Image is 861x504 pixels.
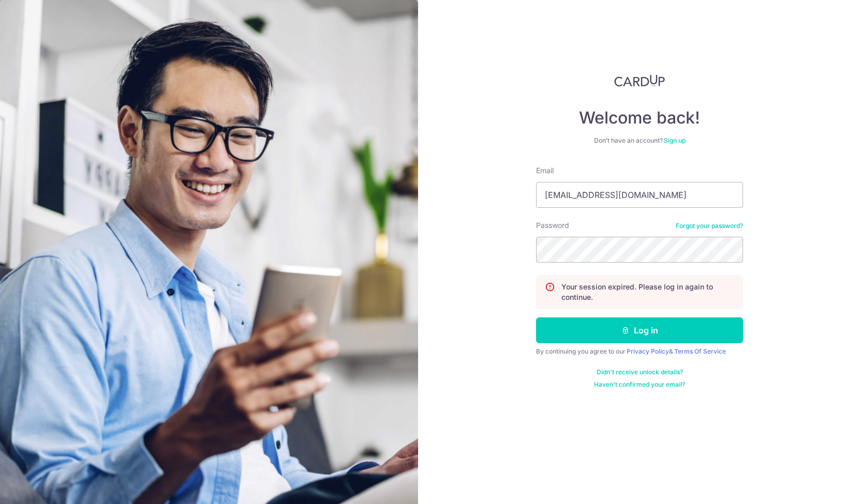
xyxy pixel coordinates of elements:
a: Haven't confirmed your email? [594,380,685,389]
a: Forgot your password? [676,222,743,230]
label: Password [536,220,569,231]
input: Enter your Email [536,182,743,208]
a: Terms Of Service [674,347,726,355]
div: Don’t have an account? [536,136,743,145]
img: CardUp Logo [614,74,665,87]
a: Didn't receive unlock details? [597,368,683,376]
div: By continuing you agree to our & [536,347,743,356]
a: Privacy Policy [627,347,669,355]
a: Sign up [664,136,686,144]
h4: Welcome back! [536,108,743,128]
p: Your session expired. Please log in again to continue. [561,282,734,302]
label: Email [536,165,554,176]
button: Log in [536,317,743,343]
